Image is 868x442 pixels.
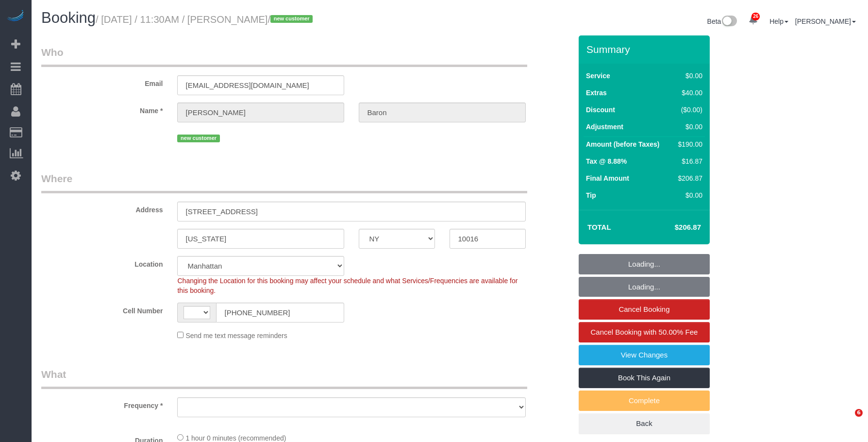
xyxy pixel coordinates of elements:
[674,156,702,166] div: $16.87
[674,105,702,115] div: ($0.00)
[586,156,627,166] label: Tax @ 8.88%
[34,202,170,215] label: Address
[586,88,607,98] label: Extras
[674,71,702,81] div: $0.00
[674,122,702,132] div: $0.00
[41,171,527,193] legend: Where
[674,173,702,183] div: $206.87
[177,277,517,294] span: Changing the Location for this booking may affect your schedule and what Services/Frequencies are...
[586,105,615,115] label: Discount
[34,397,170,410] label: Frequency *
[591,328,698,336] span: Cancel Booking with 50.00% Fee
[586,190,596,200] label: Tip
[721,16,737,28] img: New interface
[34,75,170,88] label: Email
[579,413,710,434] a: Back
[855,409,863,417] span: 6
[177,135,219,142] span: new customer
[586,173,629,183] label: Final Amount
[835,409,858,432] iframe: Intercom live chat
[34,256,170,269] label: Location
[185,434,286,442] span: 1 hour 0 minutes (recommended)
[579,345,710,365] a: View Changes
[177,75,344,95] input: Email
[744,10,763,31] a: 26
[270,15,313,23] span: new customer
[185,332,287,340] span: Send me text message reminders
[674,139,702,149] div: $190.00
[267,14,316,25] span: /
[586,71,610,81] label: Service
[41,45,527,67] legend: Who
[177,229,344,249] input: City
[6,10,25,23] img: Automaid Logo
[177,102,344,122] input: First Name
[646,223,701,232] h4: $206.87
[707,17,737,25] a: Beta
[216,303,344,323] input: Cell Number
[41,367,527,389] legend: What
[795,17,856,25] a: [PERSON_NAME]
[674,190,702,200] div: $0.00
[587,223,611,231] strong: Total
[674,88,702,98] div: $40.00
[579,322,710,342] a: Cancel Booking with 50.00% Fee
[359,102,526,122] input: Last Name
[751,13,760,20] span: 26
[34,303,170,316] label: Cell Number
[579,299,710,320] a: Cancel Booking
[586,139,659,149] label: Amount (before Taxes)
[34,102,170,116] label: Name *
[579,368,710,388] a: Book This Again
[586,122,623,132] label: Adjustment
[769,17,788,25] a: Help
[96,14,316,25] small: / [DATE] / 11:30AM / [PERSON_NAME]
[586,44,705,55] h3: Summary
[450,229,526,249] input: Zip Code
[41,9,96,26] span: Booking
